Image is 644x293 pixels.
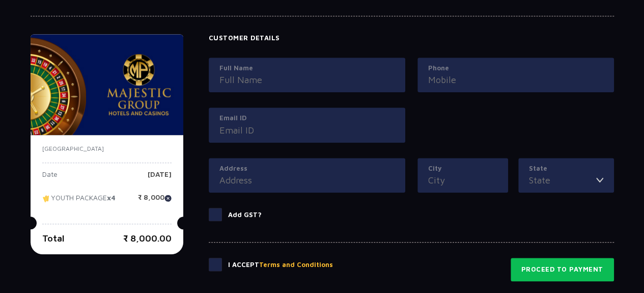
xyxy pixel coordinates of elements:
p: Add GST? [228,210,262,220]
input: Address [219,173,395,187]
p: Date [42,171,58,186]
input: Full Name [219,73,395,87]
input: Email ID [219,123,395,137]
img: tikcet [42,194,51,203]
label: City [428,164,497,174]
input: State [529,173,596,187]
p: ₹ 8,000 [138,194,172,209]
h4: Customer Details [209,34,614,42]
label: Full Name [219,63,395,73]
label: Phone [428,63,603,73]
label: Email ID [219,113,395,123]
input: Mobile [428,73,603,87]
label: State [529,164,603,174]
p: [GEOGRAPHIC_DATA] [42,144,172,153]
input: City [428,173,497,187]
p: ₹ 8,000.00 [123,231,172,245]
p: YOUTH PACKAGE [42,194,116,209]
strong: x4 [107,193,116,202]
p: Total [42,231,65,245]
p: I Accept [228,260,333,270]
label: Address [219,164,395,174]
button: Terms and Conditions [259,260,333,270]
img: toggler icon [596,173,603,187]
img: majesticPride-banner [31,34,183,135]
button: Proceed to Payment [511,258,614,281]
p: [DATE] [148,171,172,186]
